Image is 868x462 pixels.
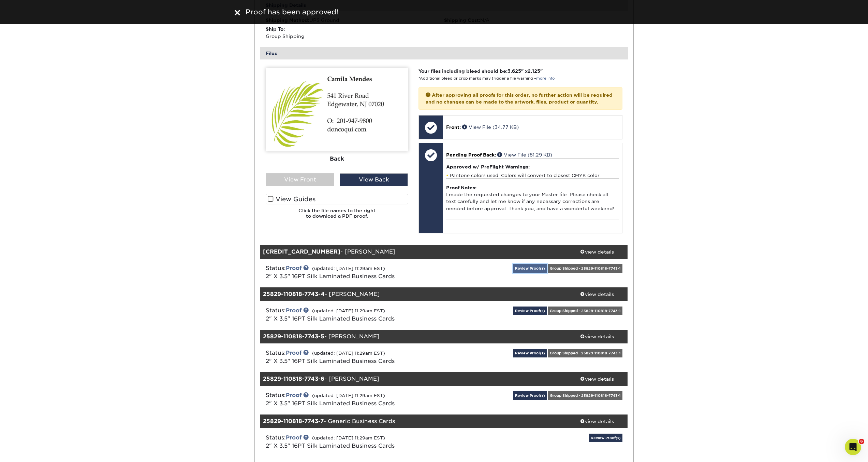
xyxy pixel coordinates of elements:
[286,307,301,314] a: Proof
[589,434,622,442] a: Review Proof(s)
[263,333,324,340] strong: 25829-110818-7743-5
[260,330,567,343] div: - [PERSON_NAME]
[266,151,408,166] div: Back
[528,68,540,74] span: 2.125
[567,330,628,343] a: view details
[266,26,444,40] div: Group Shipping
[266,194,408,204] label: View Guides
[266,443,395,449] a: 2" X 3.5" 16PT Silk Laminated Business Cards
[859,439,864,444] span: 6
[845,439,861,455] iframe: Intercom live chat
[312,435,385,440] small: (updated: [DATE] 11:29am EST)
[548,307,622,315] div: Group Shipped - 25829-110818-7743-1
[567,372,628,386] a: view details
[312,393,385,398] small: (updated: [DATE] 11:29am EST)
[266,208,408,225] h6: Click the file names to the right to download a PDF proof.
[260,245,567,259] div: - [PERSON_NAME]
[548,349,622,357] div: Group Shipped - 25829-110818-7743-1
[446,152,496,158] span: Pending Proof Back:
[246,8,338,16] span: Proof has been approved!
[261,264,505,281] div: Status:
[418,68,543,74] strong: Your files including bleed should be: " x "
[286,265,301,271] a: Proof
[536,76,555,81] a: more info
[312,308,385,313] small: (updated: [DATE] 11:29am EST)
[513,391,547,400] a: Review Proof(s)
[507,68,521,74] span: 3.625
[548,391,622,400] div: Group Shipped - 25829-110818-7743-1
[266,315,395,322] a: 2" X 3.5" 16PT Silk Laminated Business Cards
[261,307,505,323] div: Status:
[286,350,301,356] a: Proof
[567,245,628,259] a: view details
[567,333,628,340] div: view details
[266,173,334,186] div: View Front
[266,26,285,32] strong: Ship To:
[312,351,385,356] small: (updated: [DATE] 11:29am EST)
[513,264,547,273] a: Review Proof(s)
[567,375,628,382] div: view details
[263,248,340,255] strong: [CREDIT_CARD_NUMBER]
[513,349,547,357] a: Review Proof(s)
[260,415,567,428] div: - Generic Business Cards
[266,400,395,407] a: 2" X 3.5" 16PT Silk Laminated Business Cards
[446,164,618,169] h4: Approved w/ PreFlight Warnings:
[567,415,628,428] a: view details
[426,92,613,105] strong: After approving all proofs for this order, no further action will be required and no changes can ...
[286,392,301,398] a: Proof
[260,372,567,386] div: - [PERSON_NAME]
[260,47,628,59] div: Files
[312,266,385,271] small: (updated: [DATE] 11:29am EST)
[567,287,628,301] a: view details
[497,152,552,158] a: View File (81.29 KB)
[261,434,505,450] div: Status:
[548,264,622,273] div: Group Shipped - 25829-110818-7743-1
[266,358,395,364] a: 2" X 3.5" 16PT Silk Laminated Business Cards
[446,173,618,178] li: Pantone colors used. Colors will convert to closest CMYK color.
[260,287,567,301] div: - [PERSON_NAME]
[261,349,505,365] div: Status:
[446,178,618,219] div: I made the requested changes to your Master file. Please check all text carefully and let me know...
[340,173,408,186] div: View Back
[446,185,476,190] strong: Proof Notes:
[235,10,240,15] img: close
[513,307,547,315] a: Review Proof(s)
[261,391,505,408] div: Status:
[2,441,58,460] iframe: Google Customer Reviews
[286,434,301,441] a: Proof
[263,376,324,382] strong: 25829-110818-7743-6
[567,418,628,424] div: view details
[263,291,325,297] strong: 25829-110818-7743-4
[567,290,628,297] div: view details
[567,248,628,255] div: view details
[263,418,324,424] strong: 25829-110818-7743-7
[266,273,395,280] a: 2" X 3.5" 16PT Silk Laminated Business Cards
[418,76,555,81] small: *Additional bleed or crop marks may trigger a file warning –
[446,124,461,130] span: Front:
[462,124,519,130] a: View File (34.77 KB)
